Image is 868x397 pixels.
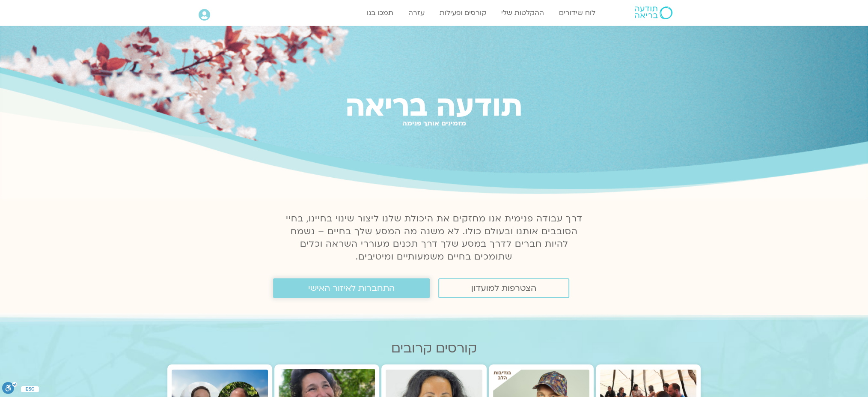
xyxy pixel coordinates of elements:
[167,341,701,356] h2: קורסים קרובים
[435,5,490,21] a: קורסים ופעילות
[363,5,398,21] a: תמכו בנו
[555,5,600,21] a: לוח שידורים
[497,5,548,21] a: ההקלטות שלי
[438,278,569,298] a: הצטרפות למועדון
[281,212,587,264] p: דרך עבודה פנימית אנו מחזקים את היכולת שלנו ליצור שינוי בחיינו, בחיי הסובבים אותנו ובעולם כולו. לא...
[273,278,430,298] a: התחברות לאיזור האישי
[404,5,429,21] a: עזרה
[471,284,536,293] span: הצטרפות למועדון
[635,6,672,19] img: תודעה בריאה
[308,284,395,293] span: התחברות לאיזור האישי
